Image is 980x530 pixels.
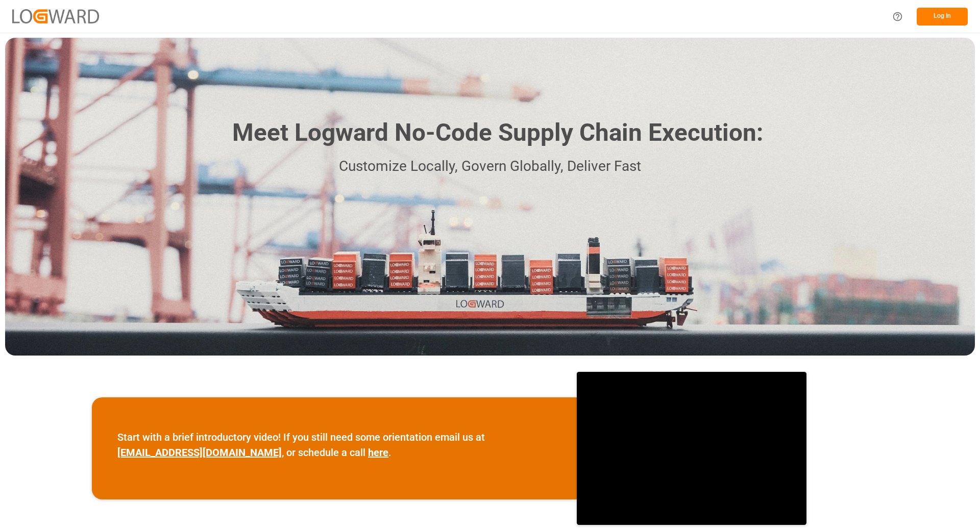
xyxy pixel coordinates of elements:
button: Help Center [886,5,909,28]
button: Log In [917,8,968,26]
a: [EMAIL_ADDRESS][DOMAIN_NAME] [117,446,282,459]
h1: Meet Logward No-Code Supply Chain Execution: [232,115,763,151]
a: here [368,446,388,459]
p: Customize Locally, Govern Globally, Deliver Fast [217,155,763,178]
img: Logward_new_orange.png [12,9,99,23]
p: Start with a brief introductory video! If you still need some orientation email us at , or schedu... [117,430,551,460]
